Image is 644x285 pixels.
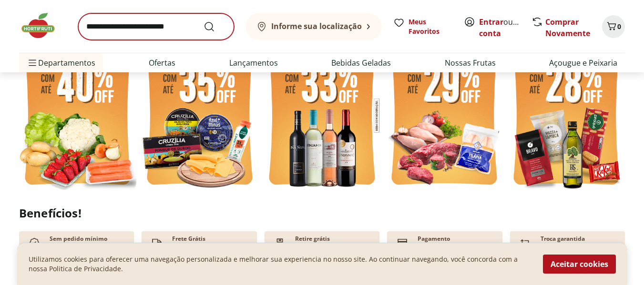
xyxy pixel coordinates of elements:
span: Meus Favoritos [409,17,452,36]
p: Troca garantida [541,235,585,243]
a: Comprar Novamente [545,17,590,39]
span: 0 [617,22,621,31]
img: Hortifruti [19,11,67,40]
a: Ofertas [149,57,175,69]
h2: Benefícios! [19,206,625,220]
img: açougue [386,37,503,194]
input: search [78,13,234,40]
a: Bebidas Geladas [331,57,391,69]
img: feira [19,37,136,194]
img: Devolução [518,235,533,250]
a: Meus Favoritos [393,17,452,36]
p: Sem pedido mínimo [50,235,107,243]
button: Carrinho [602,15,625,38]
a: Entrar [479,17,503,27]
a: Açougue e Peixaria [549,57,617,69]
b: Informe sua localização [271,21,362,31]
p: Pagamento [418,235,450,243]
p: Retire grátis [295,235,330,243]
a: Criar conta [479,17,532,39]
img: check [27,235,42,250]
img: mercearia [508,37,625,194]
button: Submit Search [204,21,226,32]
img: card [395,235,410,250]
a: Lançamentos [229,57,278,69]
img: truck [149,235,164,250]
span: Departamentos [27,51,95,74]
p: Utilizamos cookies para oferecer uma navegação personalizada e melhorar sua experiencia no nosso ... [29,255,532,274]
button: Aceitar cookies [543,255,616,274]
img: vinho [263,37,380,194]
button: Menu [27,51,38,74]
span: ou [479,16,521,39]
p: Frete Grátis [172,235,205,243]
img: refrigerados [141,37,258,194]
button: Informe sua localização [245,13,382,40]
a: Nossas Frutas [445,57,496,69]
img: payment [272,235,287,250]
